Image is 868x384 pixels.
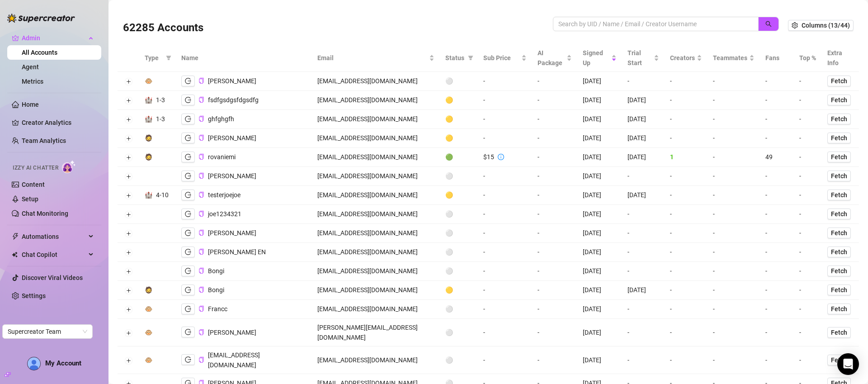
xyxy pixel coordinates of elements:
[532,243,577,262] td: -
[831,77,847,85] span: Fetch
[831,191,847,199] span: Fetch
[445,53,464,63] span: Status
[794,186,822,205] td: -
[837,353,859,375] div: Open Intercom Messenger
[312,262,440,281] td: [EMAIL_ADDRESS][DOMAIN_NAME]
[622,262,665,281] td: -
[312,281,440,300] td: [EMAIL_ADDRESS][DOMAIN_NAME]
[22,31,86,45] span: Admin
[577,205,622,224] td: [DATE]
[622,44,665,72] th: Trial Start
[181,265,195,276] button: logout
[478,129,532,148] td: -
[478,243,532,262] td: -
[12,251,18,258] img: Chat Copilot
[181,95,195,105] button: logout
[125,249,132,256] button: Expand row
[181,228,195,238] button: logout
[185,329,191,335] span: logout
[622,129,665,148] td: [DATE]
[827,95,851,105] button: Fetch
[312,224,440,243] td: [EMAIL_ADDRESS][DOMAIN_NAME]
[445,77,453,85] span: ⚪
[185,230,191,236] span: logout
[208,115,234,123] span: ghfghgfh
[312,186,440,205] td: [EMAIL_ADDRESS][DOMAIN_NAME]
[827,190,851,200] button: Fetch
[198,306,204,313] button: Copy Account UID
[532,224,577,243] td: -
[577,224,622,243] td: [DATE]
[125,357,132,364] button: Expand row
[760,243,794,262] td: -
[577,72,622,91] td: [DATE]
[831,96,847,104] span: Fetch
[577,148,622,167] td: [DATE]
[198,192,204,199] button: Copy Account UID
[181,190,195,200] button: logout
[198,116,204,122] span: copy
[665,224,708,243] td: -
[12,233,19,240] span: thunderbolt
[208,191,241,199] span: testerjoejoe
[713,210,715,218] span: -
[583,48,609,68] span: Signed Up
[22,229,86,244] span: Automations
[445,96,453,104] span: 🟡
[445,267,453,275] span: ⚪
[185,116,191,122] span: logout
[22,247,86,262] span: Chat Copilot
[22,274,83,281] a: Discover Viral Videos
[788,20,854,31] button: Columns (13/44)
[532,72,577,91] td: -
[198,230,204,237] button: Copy Account UID
[445,172,453,180] span: ⚪
[312,44,440,72] th: Email
[156,114,165,124] div: 1-3
[760,44,794,72] th: Fans
[185,211,191,217] span: logout
[125,78,132,85] button: Expand row
[558,19,746,29] input: Search by UID / Name / Email / Creator Username
[198,268,204,274] span: copy
[713,96,715,104] span: -
[13,164,58,172] span: Izzy AI Chatter
[665,167,708,186] td: -
[198,135,204,142] button: Copy Account UID
[181,284,195,295] button: logout
[181,303,195,314] button: logout
[198,97,204,104] button: Copy Account UID
[670,153,674,161] span: 1
[831,210,847,218] span: Fetch
[532,129,577,148] td: -
[760,72,794,91] td: -
[622,224,665,243] td: -
[145,76,152,86] div: 🐵
[831,248,847,256] span: Fetch
[185,97,191,103] span: logout
[312,243,440,262] td: [EMAIL_ADDRESS][DOMAIN_NAME]
[312,91,440,110] td: [EMAIL_ADDRESS][DOMAIN_NAME]
[198,249,204,256] button: Copy Account UID
[185,306,191,312] span: logout
[831,172,847,180] span: Fetch
[166,55,171,61] span: filter
[827,303,851,314] button: Fetch
[532,148,577,167] td: -
[665,110,708,129] td: -
[198,173,204,179] span: copy
[8,325,87,338] span: Supercreator Team
[198,329,204,335] span: copy
[198,306,204,312] span: copy
[145,95,152,105] div: 🏰
[445,134,453,142] span: 🟡
[125,116,132,123] button: Expand row
[176,44,312,72] th: Name
[181,247,195,257] button: logout
[665,91,708,110] td: -
[665,243,708,262] td: -
[125,287,132,294] button: Expand row
[145,53,162,63] span: Type
[622,148,665,167] td: [DATE]
[532,167,577,186] td: -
